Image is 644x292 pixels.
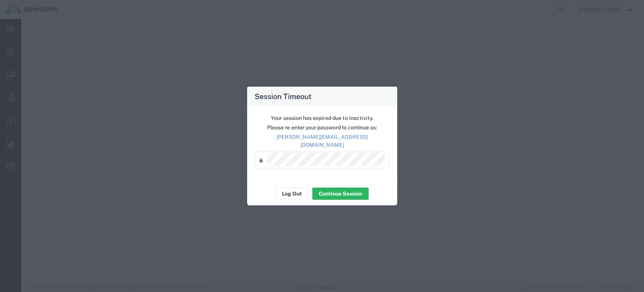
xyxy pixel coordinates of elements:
p: Your session has expired due to inactivity. [255,114,389,122]
button: Log Out [275,188,308,200]
button: Continue Session [312,188,369,200]
p: Please re-enter your password to continue as: [255,124,389,132]
h4: Session Timeout [255,91,312,102]
p: [PERSON_NAME][EMAIL_ADDRESS][DOMAIN_NAME] [255,133,389,149]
